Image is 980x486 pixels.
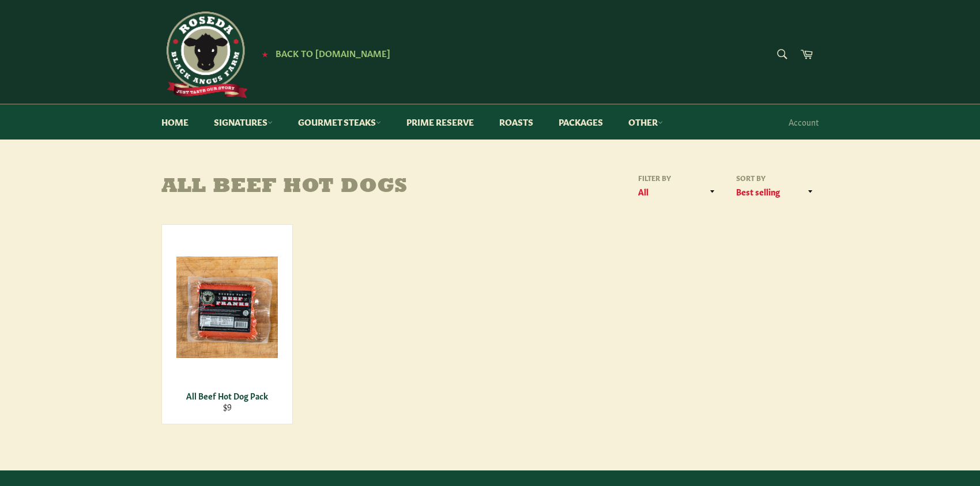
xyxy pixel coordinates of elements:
[262,49,268,58] span: ★
[169,390,285,401] div: All Beef Hot Dog Pack
[732,173,819,183] label: Sort by
[783,105,824,139] a: Account
[176,257,278,358] img: All Beef Hot Dog Pack
[169,401,285,412] div: $9
[547,104,615,140] a: Packages
[276,47,390,59] span: Back to [DOMAIN_NAME]
[161,176,490,199] h1: All Beef Hot Dogs
[488,104,545,140] a: Roasts
[161,12,248,98] img: Roseda Beef
[287,104,393,140] a: Gourmet Steaks
[395,104,485,140] a: Prime Reserve
[161,224,293,424] a: All Beef Hot Dog Pack All Beef Hot Dog Pack $9
[256,49,390,58] a: ★ Back to [DOMAIN_NAME]
[150,104,200,140] a: Home
[634,173,721,183] label: Filter by
[202,104,284,140] a: Signatures
[617,104,674,140] a: Other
